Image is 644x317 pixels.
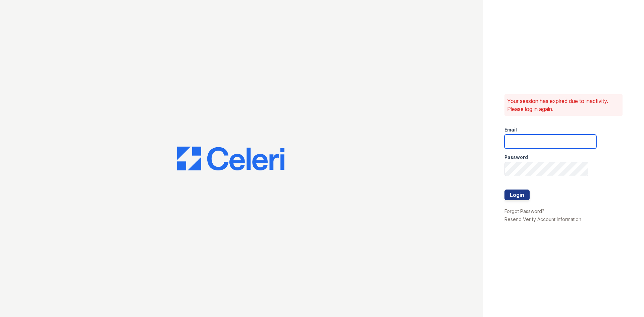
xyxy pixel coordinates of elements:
[504,154,528,161] label: Password
[177,147,284,171] img: CE_Logo_Blue-a8612792a0a2168367f1c8372b55b34899dd931a85d93a1a3d3e32e68fde9ad4.png
[504,216,581,222] a: Resend Verify Account Information
[504,208,544,214] a: Forgot Password?
[504,126,517,133] label: Email
[507,97,620,113] p: Your session has expired due to inactivity. Please log in again.
[504,190,530,200] button: Login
